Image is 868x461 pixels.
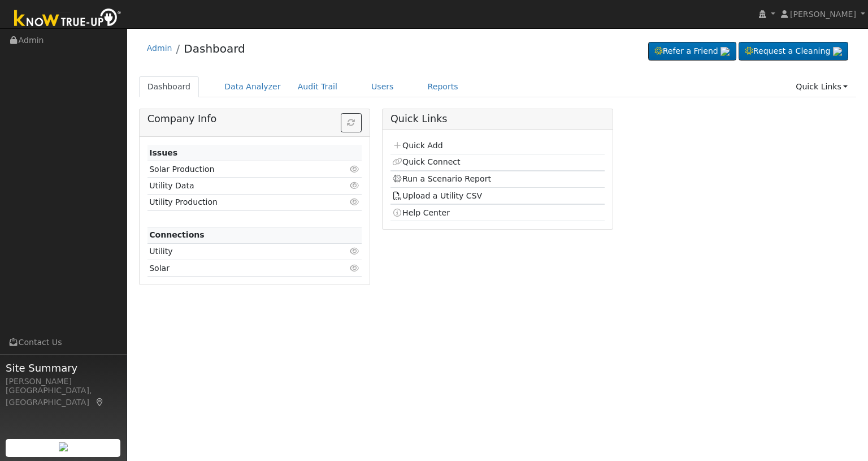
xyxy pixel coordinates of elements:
h5: Quick Links [390,113,605,125]
i: Click to view [350,165,360,173]
div: [PERSON_NAME] [6,376,121,387]
td: Solar [147,260,327,277]
img: retrieve [833,47,842,56]
a: Map [95,398,105,407]
span: Site Summary [6,360,121,376]
img: Know True-Up [8,6,127,32]
strong: Issues [149,148,177,157]
i: Click to view [350,198,360,206]
span: [PERSON_NAME] [790,10,856,19]
i: Click to view [350,247,360,255]
td: Solar Production [147,161,327,178]
i: Click to view [350,182,360,189]
a: Quick Connect [392,157,460,166]
a: Admin [147,44,172,53]
a: Dashboard [139,76,199,97]
a: Help Center [392,208,450,217]
h5: Company Info [147,113,362,125]
a: Quick Links [787,76,856,97]
a: Request a Cleaning [739,42,848,61]
img: retrieve [721,47,730,56]
a: Audit Trail [289,76,346,97]
img: retrieve [59,442,68,451]
td: Utility Production [147,194,327,210]
a: Users [363,76,402,97]
strong: Connections [149,230,205,239]
td: Utility [147,243,327,260]
div: [GEOGRAPHIC_DATA], [GEOGRAPHIC_DATA] [6,385,121,408]
a: Upload a Utility CSV [392,191,482,200]
i: Click to view [350,264,360,272]
td: Utility Data [147,178,327,194]
a: Reports [419,76,467,97]
a: Run a Scenario Report [392,174,491,183]
a: Quick Add [392,141,442,150]
a: Refer a Friend [648,42,736,61]
a: Data Analyzer [216,76,289,97]
a: Dashboard [184,42,245,55]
